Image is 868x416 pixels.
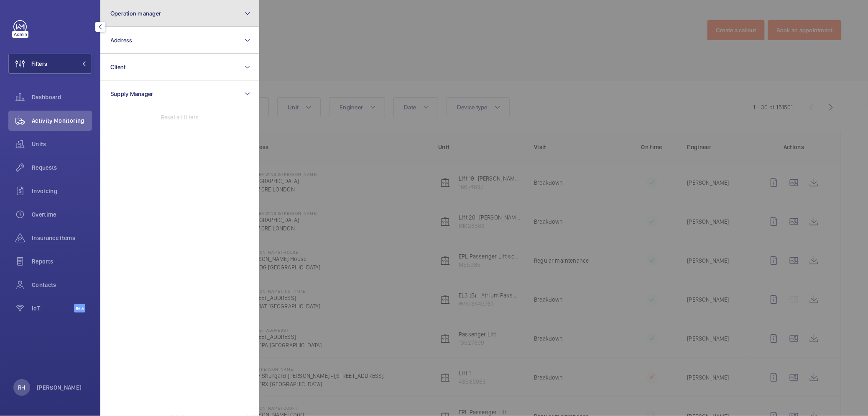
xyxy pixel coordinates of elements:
[32,140,92,148] span: Units
[37,383,82,392] p: [PERSON_NAME]
[32,93,92,101] span: Dashboard
[32,187,92,195] span: Invoicing
[32,210,92,219] span: Overtime
[32,257,92,266] span: Reports
[32,163,92,172] span: Requests
[32,234,92,242] span: Insurance items
[74,304,85,313] span: Beta
[32,116,92,125] span: Activity Monitoring
[31,59,47,68] span: Filters
[18,383,25,392] p: RH
[8,54,92,74] button: Filters
[32,281,92,289] span: Contacts
[32,304,74,313] span: IoT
